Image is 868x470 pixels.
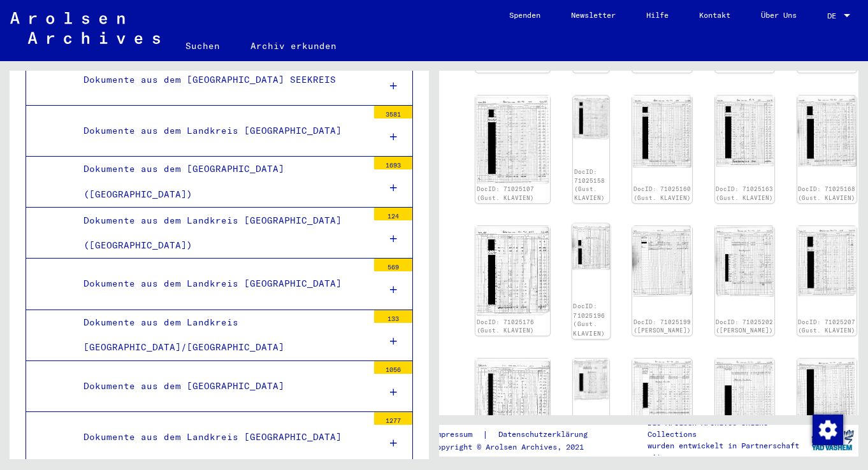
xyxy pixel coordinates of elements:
p: Die Arolsen Archives Online-Collections [647,417,806,440]
a: Impressum [432,428,482,441]
img: 001.jpg [797,226,857,297]
div: Zustimmung ändern [812,414,843,445]
div: Dokumente aus dem Landkreis [GEOGRAPHIC_DATA] ([GEOGRAPHIC_DATA]) [74,208,368,258]
a: Archiv erkunden [235,31,352,61]
div: Dokumente aus dem Landkreis [GEOGRAPHIC_DATA] [74,271,368,296]
img: 001.jpg [715,96,774,167]
p: Copyright © Arolsen Archives, 2021 [432,441,603,453]
img: Arolsen_neg.svg [10,12,160,44]
p: wurden entwickelt in Partnerschaft mit [647,440,806,463]
a: DocID: 71025163 (Gust. KLAVIEN) [716,185,773,201]
div: Dokumente aus dem [GEOGRAPHIC_DATA] [74,374,368,399]
a: DocID: 71025168 (Gust. KLAVIEN) [798,185,855,201]
div: 1693 [374,157,412,169]
img: 001.jpg [573,96,609,140]
img: 001.jpg [475,96,550,183]
div: Dokumente aus dem [GEOGRAPHIC_DATA] SEEKREIS [74,68,368,92]
div: Dokumente aus dem Landkreis [GEOGRAPHIC_DATA] [74,118,368,143]
a: DocID: 71025202 ([PERSON_NAME]) [716,318,773,334]
img: 001.jpg [475,359,550,450]
img: yv_logo.png [809,424,857,456]
div: Dokumente aus dem Landkreis [GEOGRAPHIC_DATA] [74,425,368,450]
a: DocID: 71025160 (Gust. KLAVIEN) [633,185,691,201]
img: 001.jpg [632,226,691,297]
a: DocID: 71025207 (Gust. KLAVIEN) [798,318,855,334]
span: DE [827,11,841,20]
div: 569 [374,259,412,271]
img: 001.jpg [573,359,609,401]
div: Dokumente aus dem Landkreis [GEOGRAPHIC_DATA]/[GEOGRAPHIC_DATA] [74,310,368,360]
a: Datenschutzerklärung [488,428,603,441]
img: 001.jpg [632,96,691,167]
a: DocID: 71025196 (Gust. KLAVIEN) [573,302,605,336]
div: Dokumente aus dem [GEOGRAPHIC_DATA] ([GEOGRAPHIC_DATA]) [74,157,368,206]
img: 001.jpg [715,226,774,297]
img: 001.jpg [632,359,691,430]
div: 124 [374,208,412,220]
a: DocID: 71025199 ([PERSON_NAME]) [633,318,691,334]
img: 001.jpg [475,226,550,317]
img: 001.jpg [797,359,857,430]
img: 001.jpg [797,96,857,167]
img: 001.jpg [715,359,774,430]
div: 133 [374,310,412,323]
div: | [432,428,603,441]
img: 001.jpg [572,223,611,270]
div: 1277 [374,412,412,425]
img: Zustimmung ändern [813,415,843,445]
div: 3581 [374,106,412,118]
a: DocID: 71025176 (Gust. KLAVIEN) [477,318,534,334]
a: Suchen [170,31,235,61]
a: DocID: 71025107 (Gust. KLAVIEN) [477,185,534,201]
a: DocID: 71025158 (Gust. KLAVIEN) [574,168,605,201]
div: 1056 [374,361,412,374]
